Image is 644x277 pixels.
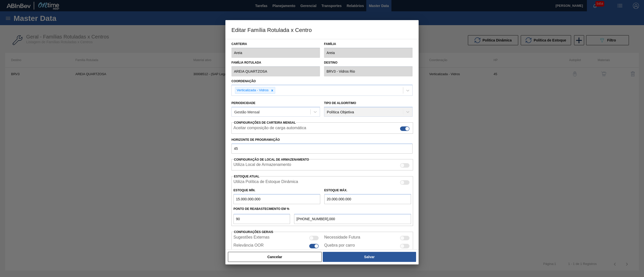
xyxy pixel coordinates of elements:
button: Cancelar [228,252,322,262]
label: Destino [324,59,413,66]
label: Horizonte de Programação [231,136,413,144]
label: Quebra por carro [324,243,355,249]
button: Salvar [323,252,416,262]
div: Gestão Mensal [234,110,260,114]
label: Sugestões Externas [233,235,269,241]
label: Aceitar composição de carga automática [233,126,306,132]
label: Ponto de Reabastecimento em % [233,207,289,211]
div: Verticalizada - Vidros [235,87,269,94]
label: Periodicidade [231,101,255,105]
h3: Editar Família Rotulada x Centro [225,20,419,39]
label: Quando ativada, o sistema irá usar os estoques usando a Política de Estoque Dinâmica. [233,179,298,186]
span: Configurações Gerais [234,230,273,234]
label: Família [324,40,413,48]
label: Estoque Atual [234,175,259,178]
label: Família Rotulada [231,59,320,66]
span: Configurações de Carteira Mensal [234,121,296,124]
label: Quando ativada, o sistema irá exibir os estoques de diferentes locais de armazenamento. [233,162,291,168]
label: Tipo de Algoritimo [324,101,356,105]
label: Coordenação [231,79,256,83]
label: Relevância OOR [233,243,264,249]
label: Estoque Máx. [324,189,347,192]
label: Necessidade Futura [324,235,360,241]
label: Carteira [231,40,320,48]
label: Estoque Mín. [233,189,255,192]
span: Configuração de Local de Armazenamento [234,158,309,161]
